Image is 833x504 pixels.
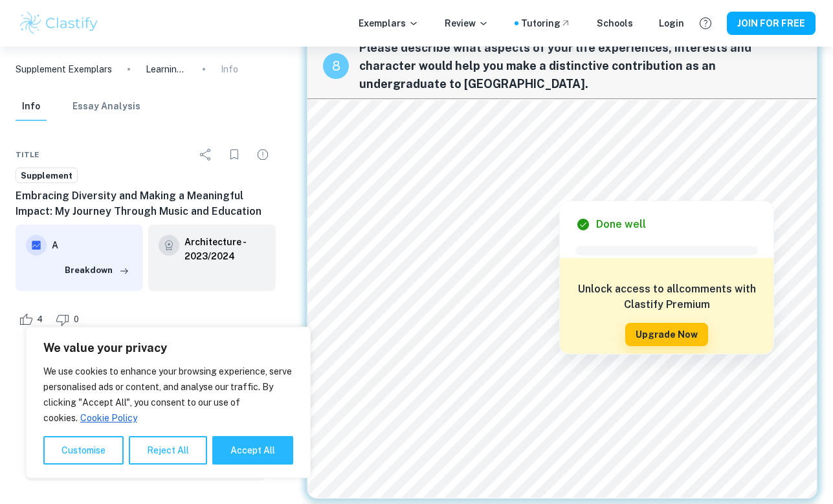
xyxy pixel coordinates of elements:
p: Review [445,16,489,30]
button: JOIN FOR FREE [727,12,816,35]
p: We use cookies to enhance your browsing experience, serve personalised ads or content, and analys... [43,364,293,426]
a: Schools [597,16,633,30]
span: 4 [30,313,50,326]
div: Bookmark [221,142,247,168]
h6: Done well [596,217,646,232]
div: recipe [323,53,349,79]
button: Customise [43,436,124,465]
h6: Unlock access to all comments with Clastify Premium [566,281,767,312]
img: Clastify logo [18,10,100,36]
button: Upgrade Now [625,323,708,346]
div: We value your privacy [26,327,311,478]
p: Info [221,62,238,76]
div: Like [16,309,50,330]
a: Login [659,16,684,30]
a: Supplement [16,168,78,184]
a: Architecture - 2023/2024 [184,235,265,263]
button: Info [16,93,47,121]
span: Title [16,149,39,160]
h6: Embracing Diversity and Making a Meaningful Impact: My Journey Through Music and Education [16,188,276,219]
button: Breakdown [61,261,133,280]
a: Supplement Exemplars [16,62,112,76]
span: Supplement [16,170,77,182]
p: Learning Perseverance Through Baking [146,62,187,76]
button: Accept All [212,436,293,465]
div: Dislike [52,309,86,330]
a: Cookie Policy [80,412,138,424]
p: Exemplars [359,16,419,30]
div: Report issue [250,142,276,168]
button: Help and Feedback [694,12,716,34]
button: Reject All [129,436,207,465]
a: Tutoring [521,16,571,30]
p: We value your privacy [43,340,293,356]
span: 0 [67,313,86,326]
h6: A [52,238,133,252]
button: Essay Analysis [72,93,140,121]
span: Please describe what aspects of your life experiences, interests and character would help you mak... [359,39,801,93]
div: Share [193,142,219,168]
